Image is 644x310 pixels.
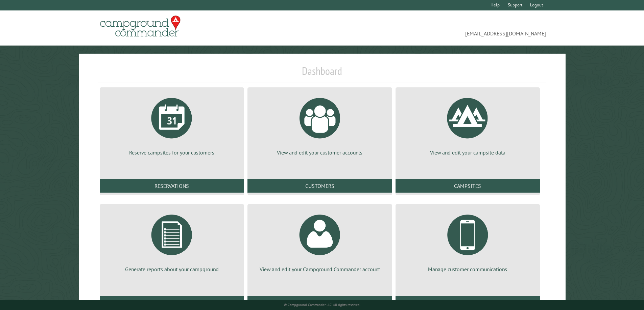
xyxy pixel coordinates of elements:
[108,209,236,273] a: Generate reports about your campground
[404,265,532,273] p: Manage customer communications
[100,179,244,193] a: Reservations
[108,149,236,156] p: Reserve campsites for your customers
[284,303,360,307] small: © Campground Commander LLC. All rights reserved.
[322,19,546,37] span: [EMAIL_ADDRESS][DOMAIN_NAME]
[396,296,540,309] a: Communications
[404,93,532,156] a: View and edit your campsite data
[108,93,236,156] a: Reserve campsites for your customers
[100,296,244,309] a: Reports
[98,13,183,39] img: Campground Commander
[404,149,532,156] p: View and edit your campsite data
[247,179,392,193] a: Customers
[396,179,540,193] a: Campsites
[98,64,546,83] h1: Dashboard
[108,265,236,273] p: Generate reports about your campground
[256,209,384,273] a: View and edit your Campground Commander account
[247,296,392,309] a: Account
[256,93,384,156] a: View and edit your customer accounts
[256,149,384,156] p: View and edit your customer accounts
[404,209,532,273] a: Manage customer communications
[256,265,384,273] p: View and edit your Campground Commander account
